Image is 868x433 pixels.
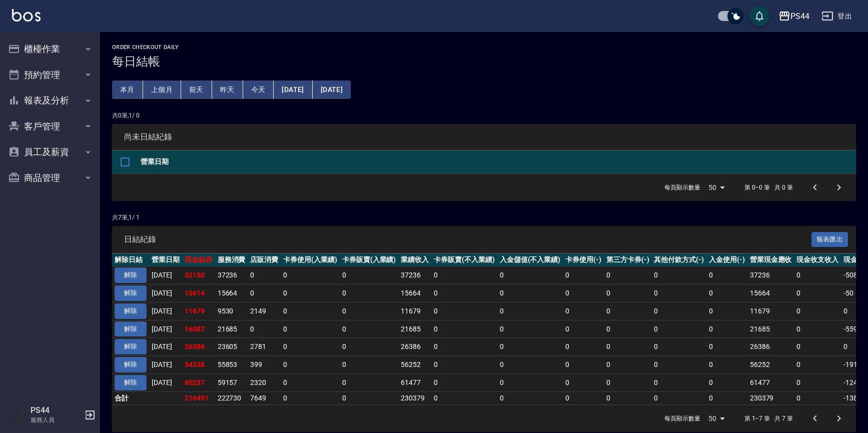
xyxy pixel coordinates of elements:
[12,9,41,21] img: Logo
[138,150,856,174] th: 營業日期
[563,266,604,284] td: 0
[4,36,96,62] button: 櫃檯作業
[497,302,563,320] td: 0
[340,373,399,391] td: 0
[651,373,706,391] td: 0
[563,391,604,404] td: 0
[398,356,431,374] td: 56252
[215,253,248,266] th: 服務消費
[115,321,147,337] button: 解除
[651,302,706,320] td: 0
[431,284,497,302] td: 0
[398,302,431,320] td: 11679
[604,320,652,338] td: 0
[747,391,794,404] td: 230379
[182,284,215,302] td: 15614
[182,302,215,320] td: 11679
[794,320,841,338] td: 0
[243,80,274,99] button: 今天
[182,373,215,391] td: 60237
[431,253,497,266] th: 卡券販賣(不入業績)
[31,415,82,424] p: 服務人員
[651,338,706,356] td: 0
[182,356,215,374] td: 54338
[340,302,399,320] td: 0
[744,414,793,423] p: 第 1–7 筆 共 7 筆
[281,320,340,338] td: 0
[651,284,706,302] td: 0
[431,266,497,284] td: 0
[149,253,182,266] th: 營業日期
[4,165,96,191] button: 商品管理
[340,320,399,338] td: 0
[112,253,149,266] th: 解除日結
[431,356,497,374] td: 0
[604,302,652,320] td: 0
[149,320,182,338] td: [DATE]
[340,284,399,302] td: 0
[313,80,351,99] button: [DATE]
[340,253,399,266] th: 卡券販賣(入業績)
[115,375,147,390] button: 解除
[115,285,147,301] button: 解除
[794,302,841,320] td: 0
[215,266,248,284] td: 37236
[747,338,794,356] td: 26386
[112,213,856,222] p: 共 7 筆, 1 / 1
[398,320,431,338] td: 21685
[115,339,147,354] button: 解除
[497,253,563,266] th: 入金儲值(不入業績)
[664,414,700,423] p: 每頁顯示數量
[794,338,841,356] td: 0
[664,183,700,192] p: 每頁顯示數量
[149,266,182,284] td: [DATE]
[182,253,215,266] th: 現金結存
[604,266,652,284] td: 0
[604,253,652,266] th: 第三方卡券(-)
[281,373,340,391] td: 0
[281,302,340,320] td: 0
[149,338,182,356] td: [DATE]
[794,266,841,284] td: 0
[811,234,848,243] a: 報表匯出
[281,266,340,284] td: 0
[651,391,706,404] td: 0
[747,253,794,266] th: 營業現金應收
[794,253,841,266] th: 現金收支收入
[215,391,248,404] td: 222730
[706,373,747,391] td: 0
[811,232,848,247] button: 報表匯出
[563,338,604,356] td: 0
[274,80,312,99] button: [DATE]
[31,405,82,415] h5: PS44
[215,356,248,374] td: 55853
[497,266,563,284] td: 0
[248,253,281,266] th: 店販消費
[747,284,794,302] td: 15664
[281,284,340,302] td: 0
[497,373,563,391] td: 0
[181,80,212,99] button: 前天
[112,391,149,404] td: 合計
[651,356,706,374] td: 0
[112,54,856,68] h3: 每日結帳
[215,338,248,356] td: 23605
[115,357,147,372] button: 解除
[340,338,399,356] td: 0
[398,253,431,266] th: 業績收入
[112,111,856,120] p: 共 0 筆, 1 / 0
[651,253,706,266] th: 其他付款方式(-)
[790,10,809,22] div: PS44
[497,284,563,302] td: 0
[143,80,181,99] button: 上個月
[398,373,431,391] td: 61477
[794,391,841,404] td: 0
[215,320,248,338] td: 21685
[149,302,182,320] td: [DATE]
[182,266,215,284] td: 32150
[563,320,604,338] td: 0
[817,7,856,25] button: 登出
[248,356,281,374] td: 399
[749,6,769,26] button: save
[182,320,215,338] td: 16087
